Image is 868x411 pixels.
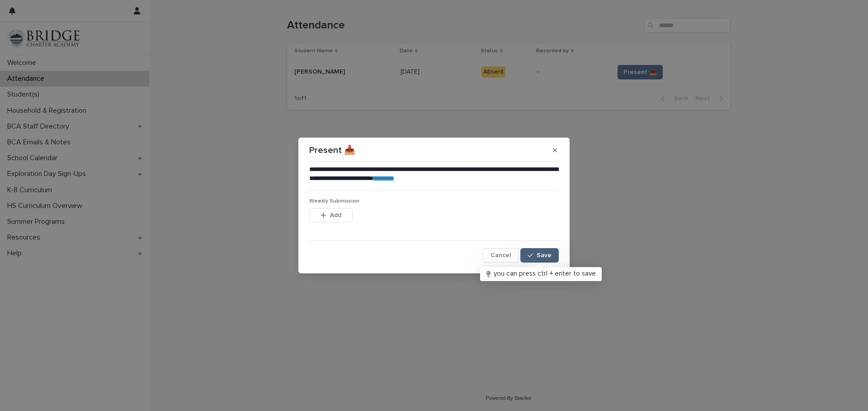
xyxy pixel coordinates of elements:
[309,199,359,204] span: Weekly Submission
[537,252,552,259] span: Save
[491,252,511,259] span: Cancel
[483,248,519,263] button: Cancel
[309,208,353,222] button: Add
[330,212,341,218] span: Add
[309,145,355,156] p: Present 📥
[520,248,559,263] button: Save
